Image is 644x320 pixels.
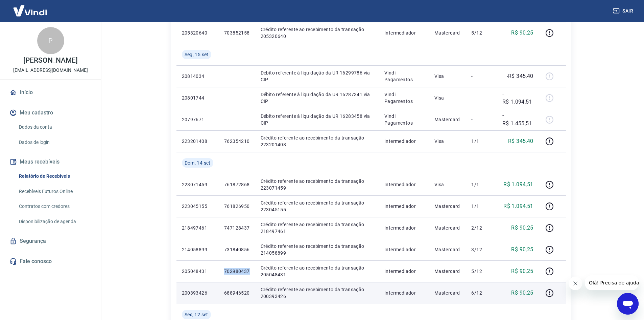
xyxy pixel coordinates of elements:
p: 5/12 [471,29,491,36]
a: Início [8,85,93,100]
p: R$ 90,25 [511,267,533,275]
p: Crédito referente ao recebimento da transação 205048431 [261,264,374,278]
p: 200393426 [182,290,213,296]
p: R$ 90,25 [511,29,533,37]
p: Crédito referente ao recebimento da transação 200393426 [261,286,374,300]
a: Dados de login [16,135,93,149]
p: 223201408 [182,138,213,145]
p: Vindi Pagamentos [384,69,424,83]
p: Crédito referente ao recebimento da transação 214058899 [261,243,374,256]
p: Crédito referente ao recebimento da transação 205320640 [261,26,374,40]
span: Olá! Precisa de ajuda? [4,5,57,10]
p: Vindi Pagamentos [384,113,424,126]
p: 3/12 [471,246,491,253]
p: 205048431 [182,268,213,275]
p: R$ 90,25 [511,289,533,297]
p: Crédito referente ao recebimento da transação 223071459 [261,178,374,191]
a: Dados da conta [16,120,93,134]
p: Mastercard [434,290,461,296]
p: Intermediador [384,290,424,296]
p: 223071459 [182,181,213,188]
p: 214058899 [182,246,213,253]
p: -R$ 1.094,51 [502,90,533,106]
p: Mastercard [434,246,461,253]
a: Segurança [8,234,93,249]
p: - [471,73,491,80]
p: R$ 345,40 [508,137,533,145]
p: 761826950 [224,203,250,210]
button: Sair [612,5,636,17]
p: -R$ 1.455,51 [502,111,533,128]
p: Intermediador [384,29,424,36]
p: 2/12 [471,225,491,231]
iframe: Fechar mensagem [569,277,582,290]
a: Recebíveis Futuros Online [16,185,93,198]
button: Meu cadastro [8,105,93,120]
p: Intermediador [384,246,424,253]
p: Mastercard [434,268,461,275]
p: 20814034 [182,73,213,80]
p: Débito referente à liquidação da UR 16283458 via CIP [261,113,374,126]
p: 688946520 [224,290,250,296]
p: 762354210 [224,138,250,145]
p: Intermediador [384,203,424,210]
p: -R$ 345,40 [507,72,533,80]
span: Dom, 14 set [185,159,211,166]
p: Intermediador [384,268,424,275]
p: Mastercard [434,225,461,231]
p: Visa [434,73,461,80]
p: 20801744 [182,94,213,101]
p: Visa [434,181,461,188]
p: R$ 90,25 [511,246,533,254]
iframe: Mensagem da empresa [585,275,639,290]
button: Meus recebíveis [8,154,93,169]
p: 761872868 [224,181,250,188]
p: [PERSON_NAME] [23,57,77,64]
p: 703852158 [224,29,250,36]
a: Fale conosco [8,254,93,269]
span: Sex, 12 set [185,311,208,318]
p: 1/1 [471,181,491,188]
p: Intermediador [384,225,424,231]
p: Intermediador [384,181,424,188]
p: 1/1 [471,203,491,210]
p: Mastercard [434,116,461,123]
p: - [471,116,491,123]
img: Vindi [8,0,52,21]
p: [EMAIL_ADDRESS][DOMAIN_NAME] [13,67,88,74]
p: 702980437 [224,268,250,275]
p: - [471,94,491,101]
p: Mastercard [434,29,461,36]
p: Vindi Pagamentos [384,91,424,105]
p: Intermediador [384,138,424,145]
div: P [37,27,64,54]
p: Débito referente à liquidação da UR 16299786 via CIP [261,69,374,83]
p: Visa [434,138,461,145]
p: 218497461 [182,225,213,231]
p: Mastercard [434,203,461,210]
p: 747128437 [224,225,250,231]
p: 205320640 [182,29,213,36]
p: 731840856 [224,246,250,253]
p: 5/12 [471,268,491,275]
p: 223045155 [182,203,213,210]
p: 6/12 [471,290,491,296]
p: Crédito referente ao recebimento da transação 223201408 [261,134,374,148]
a: Relatório de Recebíveis [16,169,93,183]
p: R$ 1.094,51 [503,202,533,210]
p: R$ 90,25 [511,224,533,232]
span: Seg, 15 set [185,51,209,58]
p: 20797671 [182,116,213,123]
a: Contratos com credores [16,199,93,213]
p: 1/1 [471,138,491,145]
p: Crédito referente ao recebimento da transação 218497461 [261,221,374,235]
p: Visa [434,94,461,101]
a: Disponibilização de agenda [16,215,93,229]
p: Crédito referente ao recebimento da transação 223045155 [261,199,374,213]
p: Débito referente à liquidação da UR 16287341 via CIP [261,91,374,105]
p: R$ 1.094,51 [503,180,533,189]
iframe: Botão para abrir a janela de mensagens [617,293,639,315]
